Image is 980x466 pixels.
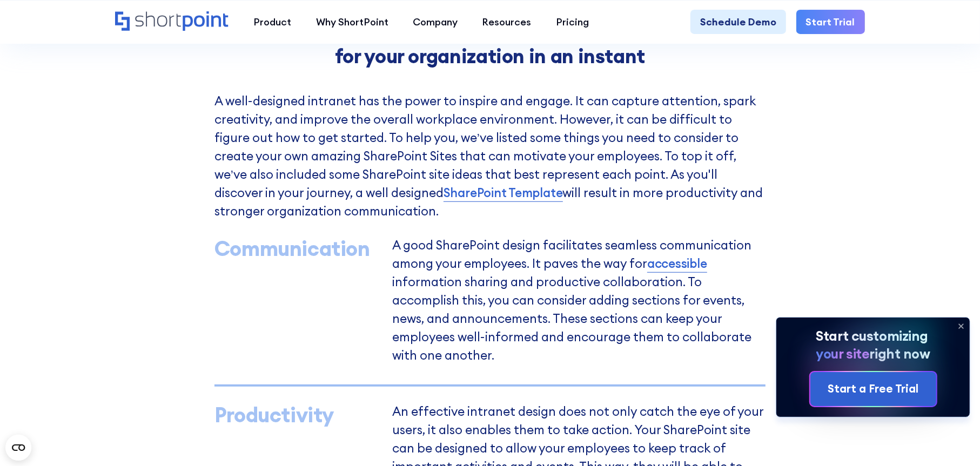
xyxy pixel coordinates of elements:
[444,184,563,202] span: SharePoint Template
[214,92,766,220] p: A well-designed intranet has the power to inspire and engage. It can capture attention, spark cre...
[241,10,304,34] a: Product
[647,254,707,273] a: accessible
[400,10,469,34] a: Company
[690,10,786,34] a: Schedule Demo
[115,11,229,32] a: Home
[214,403,379,427] div: Productivity
[304,10,400,34] a: Why ShortPoint
[413,15,458,29] div: Company
[556,15,589,29] div: Pricing
[926,414,980,466] div: Chatt-widget
[325,21,654,68] strong: Create the best SharePoint Intranet for your organization in an instant
[828,381,918,397] div: Start a Free Trial
[214,237,379,261] div: Communication
[253,15,291,29] div: Product
[926,414,980,466] iframe: Chat Widget
[5,435,31,461] button: Open CMP widget
[470,10,543,34] a: Resources
[482,15,531,29] div: Resources
[810,372,936,406] a: Start a Free Trial
[796,10,865,34] a: Start Trial
[316,15,388,29] div: Why ShortPoint
[392,240,766,364] p: A good SharePoint design facilitates seamless communication among your employees. It paves the wa...
[543,10,601,34] a: Pricing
